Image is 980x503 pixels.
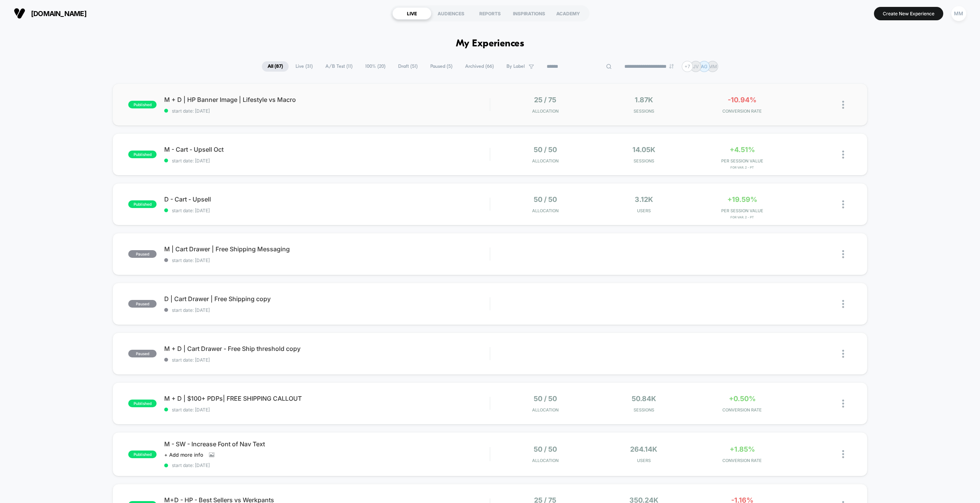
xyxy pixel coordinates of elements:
span: 50 / 50 [534,395,557,403]
span: +1.85% [730,445,755,453]
span: +0.50% [729,395,756,403]
span: start date: [DATE] [164,257,490,263]
span: Sessions [596,108,691,114]
div: REPORTS [470,7,510,20]
span: 14.05k [632,146,655,154]
span: 100% ( 20 ) [359,61,391,72]
span: Users [596,458,691,463]
span: Sessions [596,407,691,413]
span: start date: [DATE] [164,108,490,114]
div: ACADEMY [549,7,588,20]
span: M + D | Cart Drawer - Free Ship threshold copy [164,345,490,352]
span: CONVERSION RATE [695,407,789,413]
span: published [128,151,157,158]
span: 50 / 50 [534,445,557,453]
img: close [842,151,844,159]
span: for Var. 2 - PT [695,215,789,219]
span: M + D | HP Banner Image | Lifestyle vs Macro [164,96,490,103]
span: -10.94% [728,96,756,104]
span: PER SESSION VALUE [695,208,789,213]
button: MM [949,6,969,21]
span: published [128,200,157,208]
span: 1.87k [635,96,653,104]
img: close [842,300,844,308]
span: M - SW - Increase Font of Nav Text [164,440,490,448]
img: close [842,450,844,458]
span: start date: [DATE] [164,357,490,363]
span: start date: [DATE] [164,208,490,213]
span: 25 / 75 [534,96,556,104]
span: 50 / 50 [534,146,557,154]
span: Sessions [596,158,691,164]
span: Allocation [532,158,559,164]
span: published [128,101,157,108]
span: A/B Test ( 11 ) [320,61,358,72]
img: close [842,200,844,208]
span: CONVERSION RATE [695,108,789,114]
span: paused [128,250,157,258]
span: start date: [DATE] [164,158,490,164]
span: start date: [DATE] [164,407,490,413]
span: published [128,451,157,458]
span: M | Cart Drawer | Free Shipping Messaging [164,245,490,253]
img: close [842,250,844,258]
span: 50.84k [632,395,656,403]
span: paused [128,350,157,357]
span: Archived ( 66 ) [459,61,500,72]
span: PER SESSION VALUE [695,158,789,164]
img: close [842,350,844,358]
span: Draft ( 51 ) [392,61,423,72]
span: D | Cart Drawer | Free Shipping copy [164,295,490,303]
span: 264.14k [630,445,657,453]
div: LIVE [392,7,431,20]
button: [DOMAIN_NAME] [11,7,89,20]
span: Allocation [532,407,559,413]
button: Create New Experience [874,7,943,20]
span: M - Cart - Upsell Oct [164,146,490,153]
span: +19.59% [727,195,757,203]
span: 3.12k [635,195,653,203]
div: MM [951,6,966,21]
p: AG [701,64,707,69]
span: Allocation [532,458,559,463]
span: start date: [DATE] [164,462,490,468]
span: CONVERSION RATE [695,458,789,463]
h1: My Experiences [456,38,524,49]
span: Allocation [532,108,559,114]
div: + 7 [682,61,693,72]
span: D - Cart - Upsell [164,195,490,203]
span: [DOMAIN_NAME] [31,10,87,18]
img: close [842,400,844,408]
span: All ( 87 ) [262,61,289,72]
div: AUDIENCES [431,7,470,20]
span: +4.51% [730,146,755,154]
span: By Label [506,64,525,69]
img: Visually logo [14,8,25,19]
span: M + D | $100+ PDPs| FREE SHIPPING CALLOUT [164,395,490,402]
span: paused [128,300,157,308]
span: published [128,400,157,407]
span: Live ( 31 ) [290,61,318,72]
p: JV [693,64,699,69]
span: Users [596,208,691,213]
img: close [842,101,844,109]
span: Allocation [532,208,559,213]
span: Paused ( 5 ) [425,61,458,72]
span: for Var. 2 - PT [695,165,789,169]
img: end [669,64,674,69]
span: start date: [DATE] [164,307,490,313]
span: + Add more info [164,452,203,458]
div: INSPIRATIONS [510,7,549,20]
span: 50 / 50 [534,195,557,203]
p: MM [709,64,717,69]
